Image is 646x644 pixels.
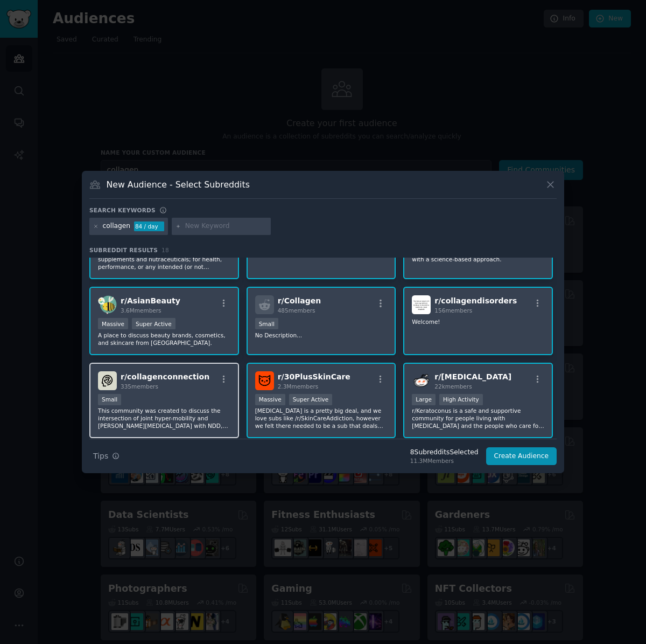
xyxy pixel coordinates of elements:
span: r/ collagendisorders [434,296,517,305]
span: Tips [93,451,108,462]
span: r/ collagenconnection [121,372,209,381]
span: 156 members [434,307,472,314]
div: Super Active [132,318,175,329]
span: 485 members [278,307,315,314]
p: This community was created to discuss the intersection of joint hyper-mobility and [PERSON_NAME][... [98,407,230,430]
div: High Activity [439,394,483,405]
div: Small [98,394,121,405]
img: Keratoconus [412,371,431,390]
p: No Description... [255,331,388,339]
div: Large [412,394,436,405]
div: Massive [98,318,128,329]
span: 335 members [121,383,158,390]
img: collagenconnection [98,371,117,390]
img: collagendisorders [412,295,431,314]
span: r/ Collagen [278,296,321,305]
span: r/ 30PlusSkinCare [278,372,350,381]
span: 3.6M members [121,307,161,314]
input: New Keyword [185,221,267,231]
div: Massive [255,394,285,405]
p: Welcome! [412,318,544,326]
button: Create Audience [486,447,557,466]
div: Small [255,318,278,329]
button: Tips [89,447,123,466]
div: 84 / day [134,221,164,231]
div: Super Active [289,394,333,405]
h3: New Audience - Select Subreddits [107,179,250,190]
h3: Search keywords [89,206,156,214]
p: [MEDICAL_DATA] is a pretty big deal, and we love subs like /r/SkinCareAddiction, however we felt ... [255,407,388,430]
div: 11.3M Members [410,457,479,465]
span: 18 [161,247,169,253]
p: A place to discuss beauty brands, cosmetics, and skincare from [GEOGRAPHIC_DATA]. [98,331,230,347]
img: 30PlusSkinCare [255,371,274,390]
div: collagen [103,221,131,231]
span: r/ AsianBeauty [121,296,180,305]
span: r/ [MEDICAL_DATA] [434,372,511,381]
img: AsianBeauty [98,295,117,314]
span: 22k members [434,383,472,390]
div: 8 Subreddit s Selected [410,448,479,458]
p: r/Keratoconus is a safe and supportive community for people living with [MEDICAL_DATA] and the pe... [412,407,544,430]
p: A subreddit designed for discussion of supplements and nutraceuticals; for health, performance, o... [98,248,230,271]
span: Subreddit Results [89,246,158,254]
span: 2.3M members [278,383,319,390]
